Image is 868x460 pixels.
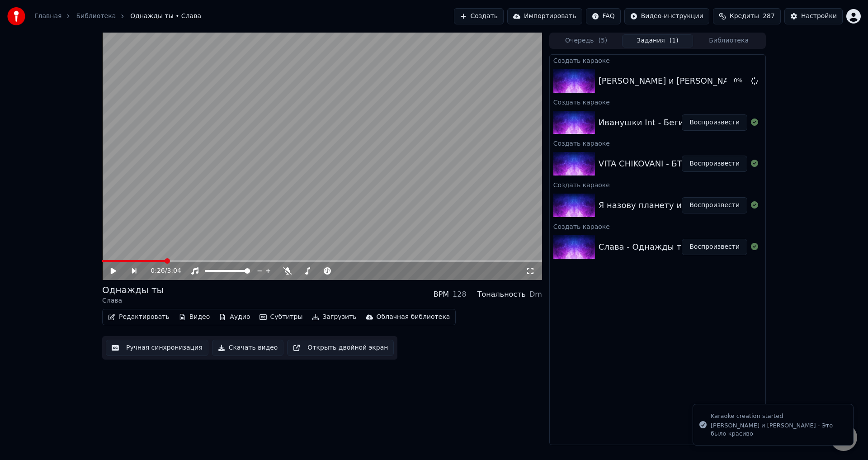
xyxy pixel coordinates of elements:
[784,8,843,24] button: Настройки
[477,289,526,300] div: Тональность
[801,12,837,21] div: Настройки
[713,8,781,24] button: Кредиты287
[212,340,284,356] button: Скачать видео
[529,289,542,300] div: Dm
[102,296,164,305] div: Слава
[7,7,25,25] img: youka
[130,12,201,21] span: Однажды ты • Слава
[507,8,582,24] button: Импортировать
[730,12,759,21] span: Кредиты
[599,75,829,87] div: [PERSON_NAME] и [PERSON_NAME] - Это было красиво
[175,311,214,323] button: Видео
[734,77,747,85] div: 0 %
[622,34,693,47] button: Задания
[682,114,747,131] button: Воспроизвести
[151,266,165,275] span: 0:26
[550,96,765,107] div: Создать караоке
[106,340,208,356] button: Ручная синхронизация
[586,8,621,24] button: FAQ
[551,34,622,47] button: Очередь
[104,311,173,323] button: Редактировать
[682,239,747,255] button: Воспроизвести
[599,157,696,170] div: VITA CHIKOVANI - БТП 1
[550,55,765,66] div: Создать караоке
[711,412,846,421] div: Karaoke creation started
[34,12,61,21] a: Главная
[453,289,467,300] div: 128
[550,179,765,190] div: Создать караоке
[763,12,775,21] span: 287
[151,266,172,275] div: /
[670,36,679,45] span: ( 1 )
[34,12,201,21] nav: breadcrumb
[550,138,765,148] div: Создать караоке
[598,36,607,45] span: ( 5 )
[711,422,846,438] div: [PERSON_NAME] и [PERSON_NAME] - Это было красиво
[599,199,845,212] div: Я назову планету именем твоим [PERSON_NAME] Ротару1
[682,197,747,213] button: Воспроизвести
[102,284,164,296] div: Однажды ты
[682,156,747,172] button: Воспроизвести
[308,311,360,323] button: Загрузить
[550,221,765,232] div: Создать караоке
[377,313,450,322] div: Облачная библиотека
[454,8,504,24] button: Создать
[287,340,394,356] button: Открыть двойной экран
[215,311,254,323] button: Аудио
[76,12,116,21] a: Библиотека
[167,266,181,275] span: 3:04
[256,311,307,323] button: Субтитры
[599,116,714,129] div: Иванушки Int - Беги, беги1
[693,34,764,47] button: Библиотека
[434,289,449,300] div: BPM
[624,8,709,24] button: Видео-инструкции
[599,241,688,253] div: Слава - Однажды ты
